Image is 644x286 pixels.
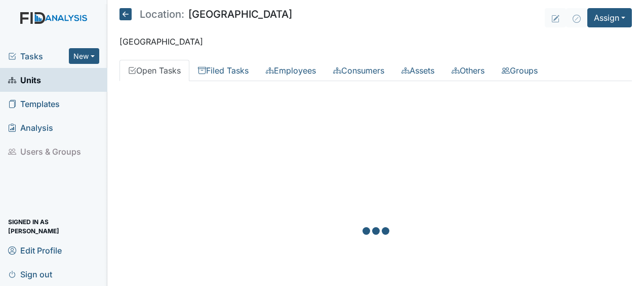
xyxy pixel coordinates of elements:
[443,60,493,81] a: Others
[119,8,292,20] h5: [GEOGRAPHIC_DATA]
[493,60,546,81] a: Groups
[140,9,184,19] span: Location:
[587,8,632,27] button: Assign
[8,219,99,234] span: Signed in as [PERSON_NAME]
[8,96,60,112] span: Templates
[8,266,52,282] span: Sign out
[8,72,41,88] span: Units
[119,35,632,48] p: [GEOGRAPHIC_DATA]
[189,60,257,81] a: Filed Tasks
[393,60,443,81] a: Assets
[119,60,189,81] a: Open Tasks
[69,48,99,64] button: New
[8,242,62,258] span: Edit Profile
[8,120,53,135] span: Analysis
[8,50,69,62] a: Tasks
[325,60,393,81] a: Consumers
[257,60,325,81] a: Employees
